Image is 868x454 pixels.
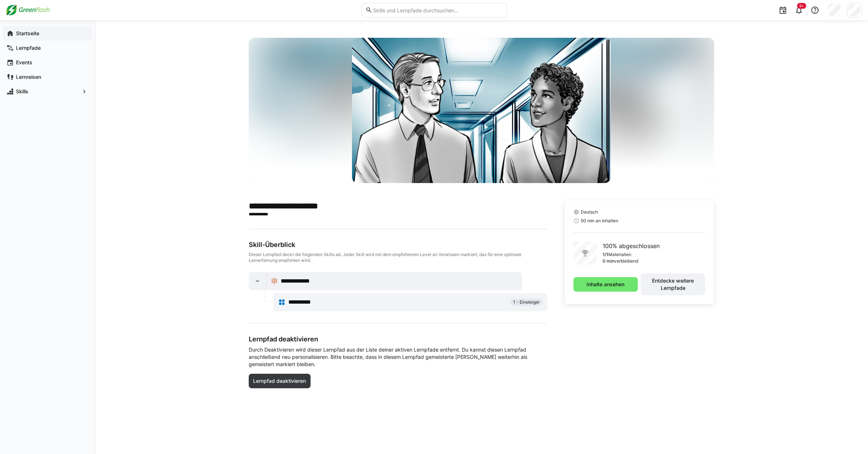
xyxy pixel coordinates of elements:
[614,258,638,264] p: verbleibend
[249,335,547,343] h3: Lernpfad deaktivieren
[603,258,614,264] p: 0 min
[608,252,631,258] p: Materialien
[581,218,618,224] span: 50 min an Inhalten
[249,252,547,263] div: Dieser Lernpfad deckt die folgenden Skills ab. Jeder Skill wird mit dem empfohlenen Level an Vorw...
[249,241,547,249] div: Skill-Überblick
[799,4,804,8] span: 9+
[644,277,701,292] span: Entdecke weitere Lernpfade
[585,281,625,288] span: Inhalte ansehen
[252,377,307,385] span: Lernpfad deaktivieren
[249,374,311,388] button: Lernpfad deaktivieren
[581,209,598,215] span: Deutsch
[573,277,638,292] button: Inhalte ansehen
[513,299,540,305] span: 1 - Einsteiger
[603,242,660,250] p: 100% abgeschlossen
[641,273,705,295] button: Entdecke weitere Lernpfade
[249,346,547,368] span: Durch Deaktivieren wird dieser Lernpfad aus der Liste deiner aktiven Lernpfade entfernt. Du kanns...
[603,252,608,258] p: 1/1
[372,7,503,13] input: Skills und Lernpfade durchsuchen…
